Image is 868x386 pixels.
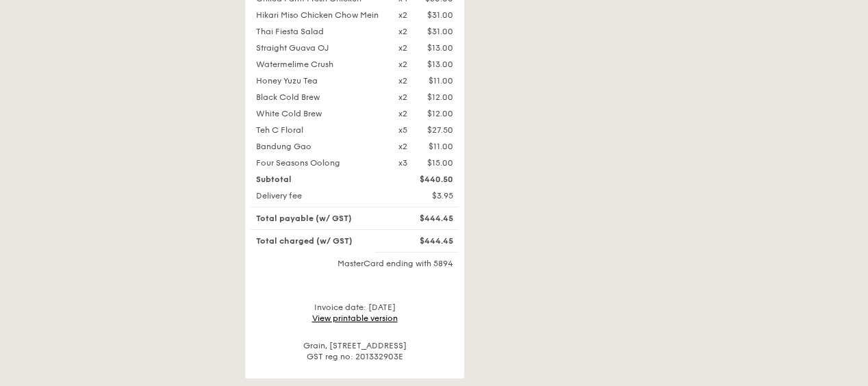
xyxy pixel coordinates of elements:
[427,92,453,103] div: $12.00
[256,214,352,223] span: Total payable (w/ GST)
[251,340,459,362] div: Grain, [STREET_ADDRESS] GST reg no: 201332903E
[248,42,390,53] div: Straight Guava OJ
[390,235,461,246] div: $444.45
[427,10,453,21] div: $31.00
[390,174,461,185] div: $440.50
[398,75,407,86] div: x2
[248,125,390,136] div: Teh C Floral
[251,302,459,324] div: Invoice date: [DATE]
[248,157,390,168] div: Four Seasons Oolong
[398,125,407,136] div: x5
[398,10,407,21] div: x2
[398,157,407,168] div: x3
[248,26,390,37] div: Thai Fiesta Salad
[248,235,390,246] div: Total charged (w/ GST)
[390,190,461,201] div: $3.95
[398,92,407,103] div: x2
[398,59,407,70] div: x2
[248,92,390,103] div: Black Cold Brew
[398,42,407,53] div: x2
[427,108,453,119] div: $12.00
[427,26,453,37] div: $31.00
[390,213,461,224] div: $444.45
[248,59,390,70] div: Watermelime Crush
[427,125,453,136] div: $27.50
[427,157,453,168] div: $15.00
[429,141,453,152] div: $11.00
[248,141,390,152] div: Bandung Gao
[398,141,407,152] div: x2
[398,108,407,119] div: x2
[248,174,390,185] div: Subtotal
[427,42,453,53] div: $13.00
[251,258,459,269] div: MasterCard ending with 5894
[427,59,453,70] div: $13.00
[248,190,390,201] div: Delivery fee
[398,26,407,37] div: x2
[312,313,398,323] a: View printable version
[429,75,453,86] div: $11.00
[248,10,390,21] div: Hikari Miso Chicken Chow Mein
[248,75,390,86] div: Honey Yuzu Tea
[248,108,390,119] div: White Cold Brew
